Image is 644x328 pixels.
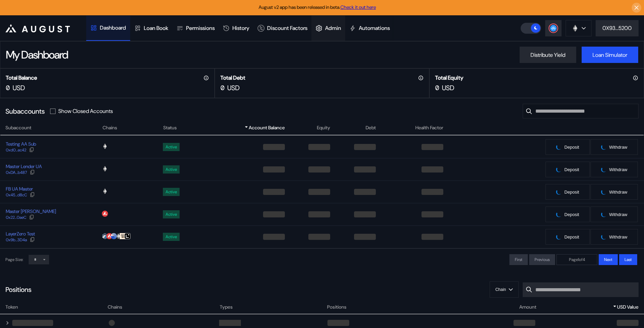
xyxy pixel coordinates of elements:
[366,124,376,131] span: Debt
[564,190,579,195] span: Deposit
[144,24,168,32] div: Loan Book
[220,74,245,81] h2: Total Debt
[529,254,555,265] button: Previous
[102,188,108,194] img: chain logo
[102,166,108,172] img: chain logo
[166,212,177,217] div: Active
[58,108,113,115] label: Show Closed Accounts
[600,211,607,218] img: pending
[555,143,563,150] img: pending
[6,163,42,169] div: Master Lender UA
[545,206,590,223] button: pendingDeposit
[166,145,177,149] div: Active
[106,233,112,239] img: chain logo
[317,124,330,131] span: Equity
[5,304,18,311] span: Token
[220,304,233,311] span: Types
[102,143,108,149] img: chain logo
[442,83,454,92] div: USD
[590,229,638,245] button: pendingWithdraw
[593,51,627,59] div: Loan Simulator
[520,47,576,63] button: Distribute Yield
[619,254,637,265] button: Last
[249,124,285,131] span: Account Balance
[602,24,632,32] div: 0X93...5200
[124,233,131,239] img: chain logo
[555,166,563,173] img: pending
[566,20,592,36] button: chain logo
[596,20,639,36] button: 0X93...5200
[5,107,45,116] div: Subaccounts
[6,48,68,62] div: My Dashboard
[6,208,56,214] div: Master [PERSON_NAME]
[172,16,219,41] a: Permissions
[590,139,638,155] button: pendingWithdraw
[571,24,579,32] img: chain logo
[6,186,35,192] div: FB UA Master
[569,257,585,262] span: Page 1 of 4
[325,24,341,32] div: Admin
[590,206,638,223] button: pendingWithdraw
[435,83,439,92] div: 0
[166,167,177,172] div: Active
[120,233,126,239] img: chain logo
[600,233,607,240] img: pending
[5,124,31,131] span: Subaccount
[555,233,563,240] img: pending
[130,16,172,41] a: Loan Book
[6,141,36,147] div: Testing AA Sub
[102,211,108,217] img: chain logo
[564,234,579,240] span: Deposit
[6,237,27,242] div: 0x9b...3D4a
[220,83,225,92] div: 0
[625,257,632,262] span: Last
[545,184,590,200] button: pendingDeposit
[340,4,376,10] a: Check it out here
[609,190,627,195] span: Withdraw
[604,257,612,262] span: Next
[111,233,117,239] img: chain logo
[100,24,126,31] div: Dashboard
[564,212,579,217] span: Deposit
[6,215,26,220] div: 0x22...0aeC
[359,24,390,32] div: Automations
[6,74,37,81] h2: Total Balance
[609,234,627,240] span: Withdraw
[609,145,627,150] span: Withdraw
[599,254,618,265] button: Next
[13,83,25,92] div: USD
[545,139,590,155] button: pendingDeposit
[6,83,10,92] div: 0
[232,24,249,32] div: History
[545,229,590,245] button: pendingDeposit
[166,190,177,194] div: Active
[600,166,607,173] img: pending
[490,281,519,298] button: Chain
[219,16,254,41] a: History
[254,16,311,41] a: Discount Factors
[163,124,177,131] span: Status
[545,161,590,178] button: pendingDeposit
[5,285,31,294] div: Positions
[564,145,579,150] span: Deposit
[227,83,240,92] div: USD
[590,161,638,178] button: pendingWithdraw
[6,193,27,197] div: 0x45...d8cC
[600,188,607,195] img: pending
[582,47,638,63] button: Loan Simulator
[519,304,536,311] span: Amount
[515,257,522,262] span: First
[6,148,26,152] div: 0xd0...ec42
[555,211,563,218] img: pending
[609,212,627,217] span: Withdraw
[617,304,639,311] span: USD Value
[108,304,122,311] span: Chains
[415,124,443,131] span: Health Factor
[345,16,394,41] a: Automations
[590,184,638,200] button: pendingWithdraw
[327,304,347,311] span: Positions
[509,254,528,265] button: First
[535,257,550,262] span: Previous
[435,74,463,81] h2: Total Equity
[103,124,117,131] span: Chains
